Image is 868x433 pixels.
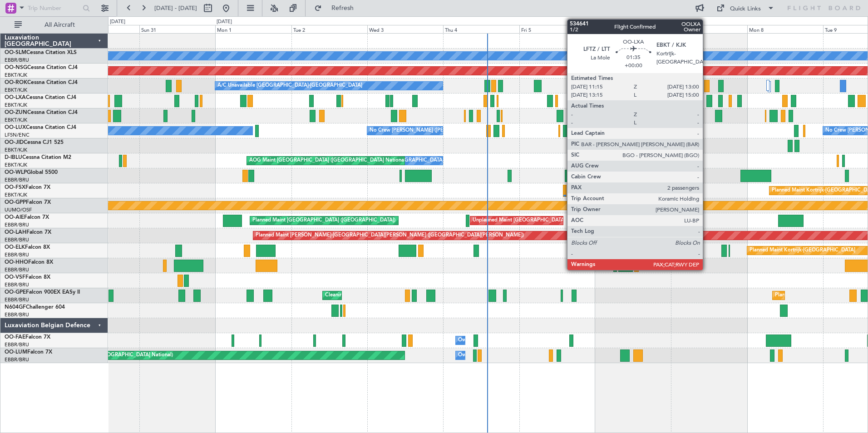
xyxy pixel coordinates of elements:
[110,18,125,26] div: [DATE]
[5,311,29,318] a: EBBR/BRU
[5,356,29,363] a: EBBR/BRU
[712,1,779,15] button: Quick Links
[5,147,27,153] a: EBKT/KJK
[519,25,595,33] div: Fri 5
[154,4,197,12] span: [DATE] - [DATE]
[443,25,519,33] div: Thu 4
[5,275,25,280] span: OO-VSF
[5,95,76,100] a: OO-LXACessna Citation CJ4
[5,110,78,115] a: OO-ZUNCessna Citation CJ4
[5,80,78,85] a: OO-ROKCessna Citation CJ4
[5,102,27,108] a: EBKT/KJK
[5,65,27,70] span: OO-NSG
[324,5,362,11] span: Refresh
[5,170,27,175] span: OO-WLP
[5,341,29,348] a: EBBR/BRU
[256,229,524,242] div: Planned Maint [PERSON_NAME]-[GEOGRAPHIC_DATA][PERSON_NAME] ([GEOGRAPHIC_DATA][PERSON_NAME])
[5,125,76,130] a: OO-LUXCessna Citation CJ4
[5,349,27,355] span: OO-LUM
[5,185,25,190] span: OO-FSX
[5,215,24,220] span: OO-AIE
[5,72,27,79] a: EBKT/KJK
[473,214,643,227] div: Unplanned Maint [GEOGRAPHIC_DATA] ([GEOGRAPHIC_DATA] National)
[5,140,64,145] a: OO-JIDCessna CJ1 525
[310,1,365,15] button: Refresh
[458,334,520,347] div: Owner Melsbroek Air Base
[5,117,27,123] a: EBKT/KJK
[5,207,32,213] a: UUMO/OSF
[5,95,26,100] span: OO-LXA
[5,335,25,340] span: OO-FAE
[5,281,29,288] a: EBBR/BRU
[24,22,96,28] span: All Aircraft
[5,230,51,235] a: OO-LAHFalcon 7X
[5,155,22,160] span: D-IBLU
[5,200,51,205] a: OO-GPPFalcon 7X
[291,25,367,33] div: Tue 2
[747,25,823,33] div: Mon 8
[5,87,27,93] a: EBKT/KJK
[5,50,77,55] a: OO-SLMCessna Citation XLS
[5,290,80,295] a: OO-GPEFalcon 900EX EASy II
[730,5,761,14] div: Quick Links
[5,305,65,310] a: N604GFChallenger 604
[5,65,78,70] a: OO-NSGCessna Citation CJ4
[215,25,291,33] div: Mon 1
[5,349,52,355] a: OO-LUMFalcon 7X
[5,290,26,295] span: OO-GPE
[5,162,27,168] a: EBKT/KJK
[458,349,520,362] div: Owner Melsbroek Air Base
[5,192,27,198] a: EBKT/KJK
[595,25,671,33] div: Sat 6
[5,155,71,160] a: D-IBLUCessna Citation M2
[5,177,29,183] a: EBBR/BRU
[5,245,25,250] span: OO-ELK
[5,140,24,145] span: OO-JID
[5,80,27,85] span: OO-ROK
[5,335,50,340] a: OO-FAEFalcon 7X
[139,25,215,33] div: Sun 31
[217,18,232,26] div: [DATE]
[370,124,478,138] div: No Crew [PERSON_NAME] ([PERSON_NAME])
[10,18,99,32] button: All Aircraft
[5,266,29,273] a: EBBR/BRU
[5,132,30,138] a: LFSN/ENC
[5,221,29,228] a: EBBR/BRU
[5,230,26,235] span: OO-LAH
[252,214,395,227] div: Planned Maint [GEOGRAPHIC_DATA] ([GEOGRAPHIC_DATA])
[5,125,26,130] span: OO-LUX
[5,57,29,64] a: EBBR/BRU
[249,154,407,167] div: AOG Maint [GEOGRAPHIC_DATA] ([GEOGRAPHIC_DATA] National)
[5,50,26,55] span: OO-SLM
[367,25,443,33] div: Wed 3
[750,244,855,257] div: Planned Maint Kortrijk-[GEOGRAPHIC_DATA]
[28,1,80,15] input: Trip Number
[5,185,50,190] a: OO-FSXFalcon 7X
[5,170,58,175] a: OO-WLPGlobal 5500
[325,289,477,302] div: Cleaning [GEOGRAPHIC_DATA] ([GEOGRAPHIC_DATA] National)
[5,200,26,205] span: OO-GPP
[671,25,747,33] div: Sun 7
[217,79,362,93] div: A/C Unavailable [GEOGRAPHIC_DATA]-[GEOGRAPHIC_DATA]
[5,260,28,265] span: OO-HHO
[5,275,50,280] a: OO-VSFFalcon 8X
[5,260,53,265] a: OO-HHOFalcon 8X
[5,251,29,258] a: EBBR/BRU
[5,245,50,250] a: OO-ELKFalcon 8X
[5,296,29,303] a: EBBR/BRU
[5,110,27,115] span: OO-ZUN
[5,236,29,243] a: EBBR/BRU
[5,215,49,220] a: OO-AIEFalcon 7X
[5,305,26,310] span: N604GF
